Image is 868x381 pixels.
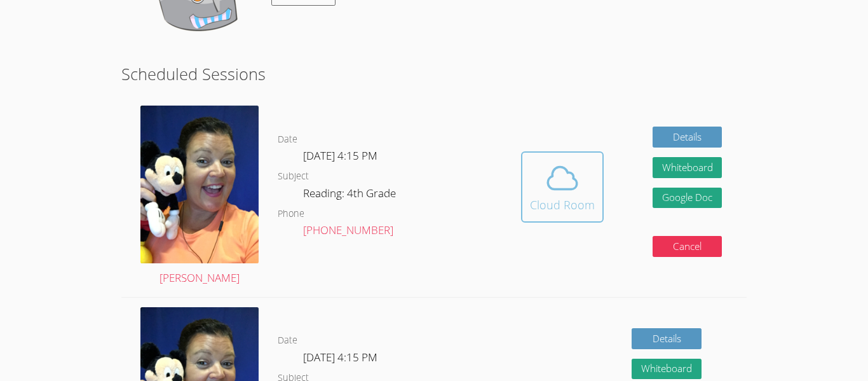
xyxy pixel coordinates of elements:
dt: Subject [278,169,309,184]
button: Cancel [653,236,722,257]
a: Details [653,127,722,148]
img: avatar.png [140,106,259,263]
dt: Date [278,333,297,349]
a: Details [632,328,702,349]
dt: Date [278,132,297,148]
span: [DATE] 4:15 PM [303,350,377,364]
a: [PHONE_NUMBER] [303,223,393,237]
button: Cloud Room [521,151,604,223]
button: Whiteboard [653,157,722,178]
dd: Reading: 4th Grade [303,184,398,206]
button: Whiteboard [632,359,702,380]
h2: Scheduled Sessions [121,62,747,86]
a: [PERSON_NAME] [140,106,259,287]
span: [DATE] 4:15 PM [303,148,377,163]
dt: Phone [278,206,304,222]
div: Cloud Room [530,196,595,214]
a: Google Doc [653,188,722,209]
